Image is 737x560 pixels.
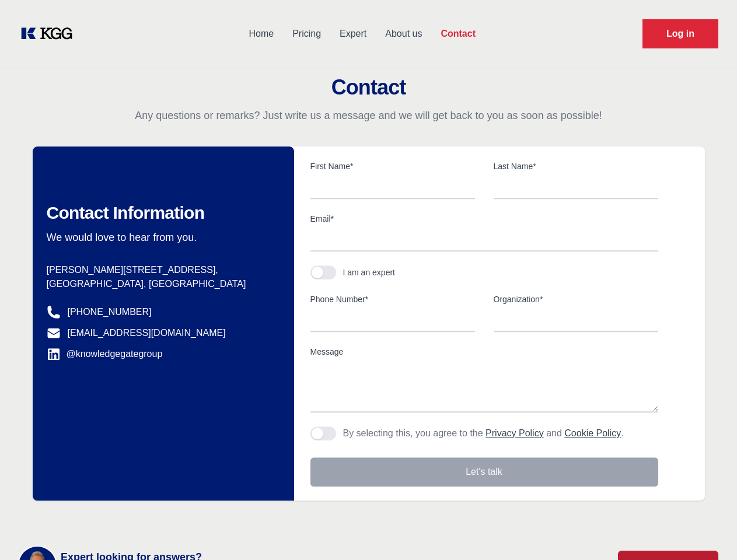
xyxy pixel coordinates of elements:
h2: Contact [14,76,723,99]
a: KOL Knowledge Platform: Talk to Key External Experts (KEE) [19,24,82,43]
p: Any questions or remarks? Just write us a message and we will get back to you as soon as possible! [14,108,723,123]
a: Cookie Policy [564,428,621,438]
h2: Contact Information [47,202,275,223]
a: About us [376,19,431,49]
label: Phone Number* [310,293,475,305]
button: Let's talk [310,457,658,487]
p: [PERSON_NAME][STREET_ADDRESS], [47,263,275,277]
p: [GEOGRAPHIC_DATA], [GEOGRAPHIC_DATA] [47,277,275,291]
p: We would love to hear from you. [47,230,275,244]
p: By selecting this, you agree to the and . [343,426,624,440]
a: Privacy Policy [485,428,544,438]
a: @knowledgegategroup [47,347,163,361]
label: Last Name* [494,160,658,172]
a: Home [239,19,283,49]
a: Request Demo [642,19,718,48]
div: I am an expert [343,267,396,278]
label: Email* [310,213,658,225]
label: First Name* [310,160,475,172]
label: Organization* [494,293,658,305]
a: [PHONE_NUMBER] [68,305,152,319]
a: Contact [431,19,485,49]
label: Message [310,346,658,358]
a: Expert [330,19,376,49]
iframe: Chat Widget [679,504,737,560]
a: Pricing [283,19,330,49]
a: [EMAIL_ADDRESS][DOMAIN_NAME] [68,326,226,340]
